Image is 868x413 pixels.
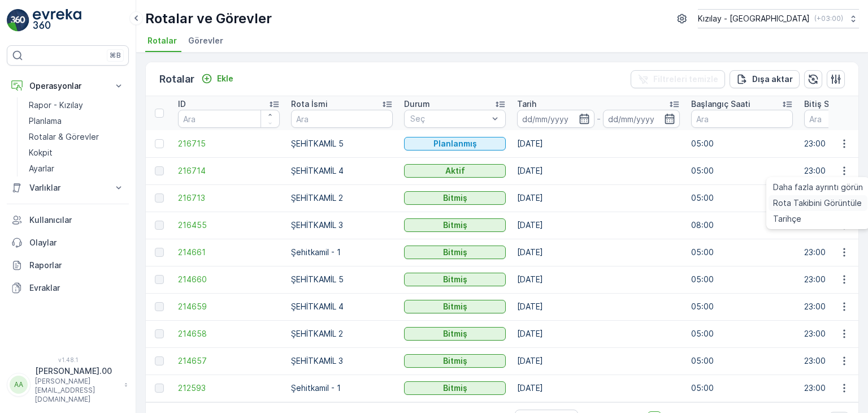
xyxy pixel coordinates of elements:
td: Şehitkamil - 1 [285,239,398,266]
span: v 1.48.1 [7,356,129,363]
p: ( +03:00 ) [814,14,843,23]
td: 05:00 [685,347,798,375]
input: dd/mm/yyyy [517,110,594,128]
button: Bitmiş [404,218,506,232]
img: logo [7,9,29,32]
p: Evraklar [29,282,124,294]
div: AA [10,376,28,394]
p: Aktif [445,165,465,177]
div: Toggle Row Selected [155,302,164,311]
div: Toggle Row Selected [155,384,164,393]
p: Bitmiş [443,274,467,285]
p: [PERSON_NAME][EMAIL_ADDRESS][DOMAIN_NAME] [35,377,119,404]
button: Filtreleri temizle [631,70,725,88]
div: Toggle Row Selected [155,329,164,338]
input: Ara [178,110,280,128]
td: Şehitkamil - 1 [285,375,398,402]
p: ⌘B [110,51,121,60]
td: ŞEHİTKAMİL 5 [285,266,398,293]
button: Dışa aktar [730,70,800,88]
div: Toggle Row Selected [155,221,164,230]
td: 05:00 [685,130,798,157]
input: Ara [691,110,793,128]
td: [DATE] [511,130,685,157]
td: 05:00 [685,375,798,402]
a: 214658 [178,328,280,339]
p: Rota İsmi [291,98,328,110]
p: Ayarlar [29,163,54,174]
button: Kızılay - [GEOGRAPHIC_DATA](+03:00) [698,9,859,28]
a: Kokpit [24,145,129,161]
span: Rotalar [147,35,177,46]
p: Bitmiş [443,328,467,339]
button: Bitmiş [404,246,506,259]
p: Operasyonlar [29,80,106,92]
span: Görevler [188,35,223,46]
td: [DATE] [511,239,685,266]
a: Rapor - Kızılay [24,97,129,113]
p: Rotalar [159,71,194,87]
td: [DATE] [511,266,685,293]
td: 05:00 [685,184,798,212]
div: Toggle Row Selected [155,193,164,203]
p: Rotalar & Görevler [29,131,99,143]
p: Bitmiş [443,247,467,258]
a: 214657 [178,355,280,367]
a: 214661 [178,247,280,258]
button: Planlanmış [404,137,506,150]
p: Bitmiş [443,382,467,394]
span: 212593 [178,382,280,394]
a: Planlama [24,113,129,129]
p: Bitmiş [443,192,467,204]
p: Başlangıç Saati [691,98,750,110]
p: Kullanıcılar [29,214,124,226]
p: Dışa aktar [752,74,793,85]
td: [DATE] [511,320,685,347]
p: Bitiş Saati [804,98,844,110]
td: [DATE] [511,184,685,212]
p: Kızılay - [GEOGRAPHIC_DATA] [698,13,810,24]
p: Rapor - Kızılay [29,100,83,111]
td: 05:00 [685,320,798,347]
td: [DATE] [511,375,685,402]
button: Ekle [197,72,238,85]
button: Bitmiş [404,354,506,368]
p: Tarih [517,98,536,110]
a: Olaylar [7,231,129,254]
td: 05:00 [685,293,798,320]
td: [DATE] [511,212,685,239]
a: 216715 [178,138,280,149]
button: Bitmiş [404,327,506,341]
div: Toggle Row Selected [155,248,164,257]
span: Tarihçe [773,213,801,225]
img: logo_light-DOdMpM7g.png [33,9,81,32]
button: Aktif [404,164,506,178]
span: Daha fazla ayrıntı görün [773,182,863,193]
a: 216713 [178,192,280,204]
td: 08:00 [685,212,798,239]
input: dd/mm/yyyy [603,110,680,128]
td: ŞEHİTKAMİL 2 [285,320,398,347]
a: Ayarlar [24,161,129,177]
button: Varlıklar [7,177,129,199]
a: 214660 [178,274,280,285]
p: Durum [404,98,430,110]
td: ŞEHİTKAMİL 3 [285,347,398,375]
button: Bitmiş [404,381,506,395]
button: Operasyonlar [7,75,129,97]
span: Rota Takibini Görüntüle [773,197,862,209]
p: - [597,112,601,126]
p: Bitmiş [443,301,467,312]
button: Bitmiş [404,191,506,205]
td: ŞEHİTKAMİL 4 [285,293,398,320]
td: 05:00 [685,266,798,293]
p: Seç [410,113,488,124]
p: Bitmiş [443,220,467,231]
span: 214659 [178,301,280,312]
td: [DATE] [511,157,685,184]
a: 216455 [178,220,280,231]
p: ID [178,98,186,110]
